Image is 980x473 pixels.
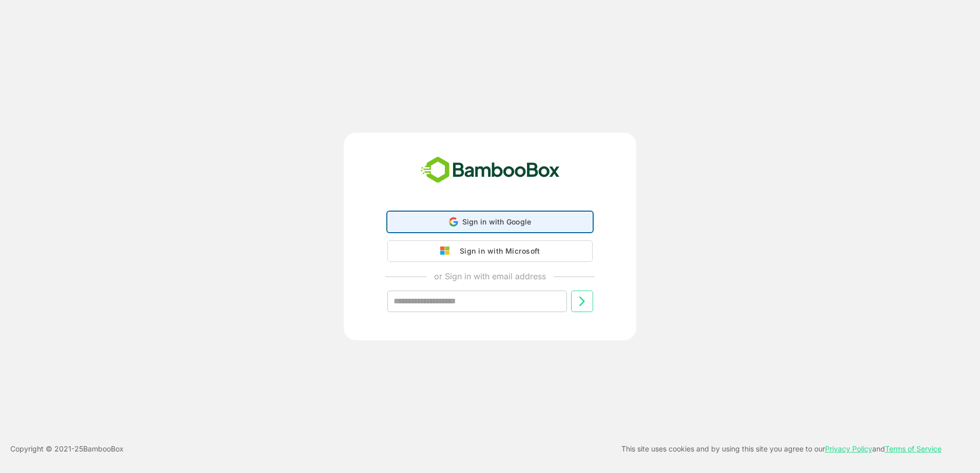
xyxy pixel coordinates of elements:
[621,443,942,455] p: This site uses cookies and by using this site you agree to our and
[387,212,593,232] div: Sign in with Google
[434,270,546,282] p: or Sign in with email address
[455,244,540,258] div: Sign in with Microsoft
[387,240,593,262] button: Sign in with Microsoft
[825,444,872,453] a: Privacy Policy
[440,246,455,256] img: google
[10,443,124,455] p: Copyright © 2021- 25 BambooBox
[885,444,942,453] a: Terms of Service
[462,217,532,226] span: Sign in with Google
[415,153,565,187] img: bamboobox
